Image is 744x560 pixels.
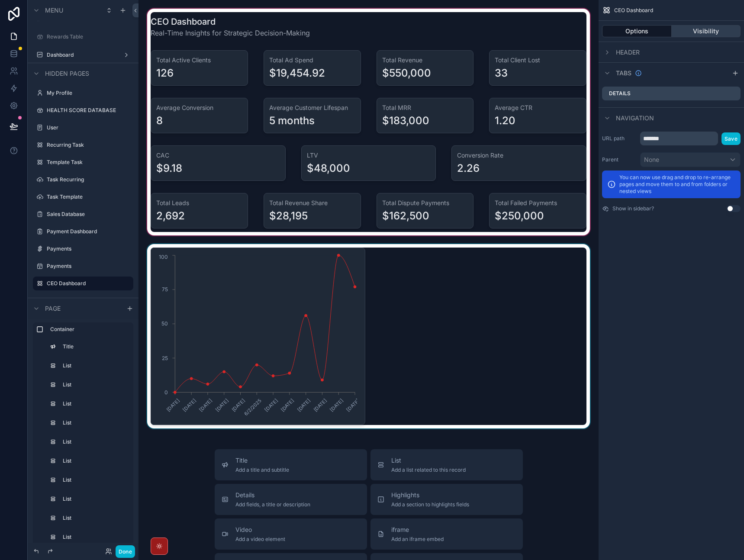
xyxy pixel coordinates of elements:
label: Parent [602,156,637,163]
label: List [63,381,128,388]
span: Add fields, a title or description [235,501,310,508]
span: Title [235,456,289,465]
label: List [63,476,128,483]
label: My Profile [47,90,132,97]
span: Hidden pages [45,69,89,78]
span: List [391,456,466,465]
label: URL path [602,135,637,142]
span: Add a section to highlights fields [391,501,469,508]
label: CEO Dashboard [47,280,128,287]
span: CEO Dashboard [614,7,653,14]
button: Done [116,545,135,558]
label: Show in sidebar? [612,205,654,212]
label: Payments [47,245,132,252]
span: Highlights [391,491,469,499]
label: List [63,496,128,502]
label: List [63,438,128,445]
span: Navigation [616,114,654,122]
button: Save [721,132,741,145]
span: None [644,155,659,164]
span: Add a title and subtitle [235,467,289,473]
label: Title [63,343,128,350]
label: Sales Database [47,211,132,218]
button: Visibility [672,25,741,37]
button: ListAdd a list related to this record [370,449,523,480]
span: Tabs [616,69,631,77]
span: Add a list related to this record [391,467,466,473]
label: Rewards Table [47,33,132,40]
span: Add a video element [235,536,285,543]
label: Payment Dashboard [47,228,132,235]
p: You can now use drag and drop to re-arrange pages and move them to and from folders or nested views [619,174,735,195]
button: DetailsAdd fields, a title or description [215,484,367,515]
label: Recurring Task [47,142,132,148]
button: VideoAdd a video element [215,518,367,550]
label: HEALTH SCORE DATABASE [47,107,132,114]
label: List [63,515,128,521]
span: iframe [391,525,444,534]
label: Container [50,326,130,333]
label: Task Recurring [47,176,132,183]
div: scrollable content [28,319,138,543]
label: List [63,534,128,541]
label: List [63,362,128,369]
button: Options [602,25,672,37]
button: None [640,152,741,167]
label: User [47,124,132,131]
label: List [63,400,128,407]
span: Details [235,491,310,499]
span: Page [45,304,61,313]
label: Details [609,90,631,97]
label: Payments [47,263,132,270]
label: List [63,419,128,426]
span: Menu [45,6,63,15]
button: TitleAdd a title and subtitle [215,449,367,480]
label: Dashboard [47,51,119,58]
label: List [63,457,128,464]
span: Video [235,525,285,534]
button: HighlightsAdd a section to highlights fields [370,484,523,515]
label: Task Template [47,193,132,200]
span: Add an iframe embed [391,536,444,543]
label: Template Task [47,159,132,166]
span: Header [616,48,640,57]
button: iframeAdd an iframe embed [370,518,523,550]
